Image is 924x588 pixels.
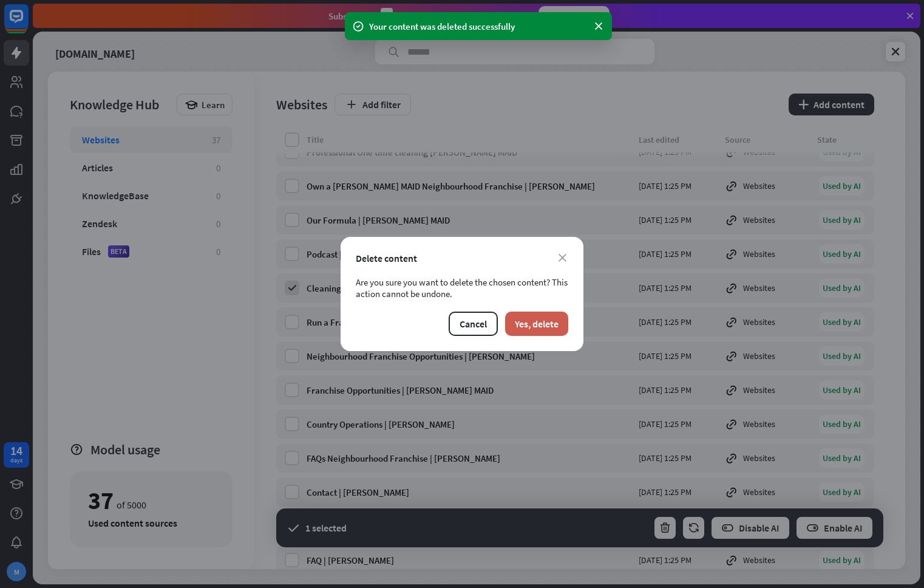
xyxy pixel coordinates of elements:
[10,5,46,41] button: Open LiveChat chat widget
[369,20,588,33] div: Your content was deleted successfully
[559,254,566,262] i: close
[505,312,568,336] button: Yes, delete
[356,252,568,264] div: Delete content
[356,276,568,299] div: Are you sure you want to delete the chosen content? This action cannot be undone.
[449,312,498,336] button: Cancel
